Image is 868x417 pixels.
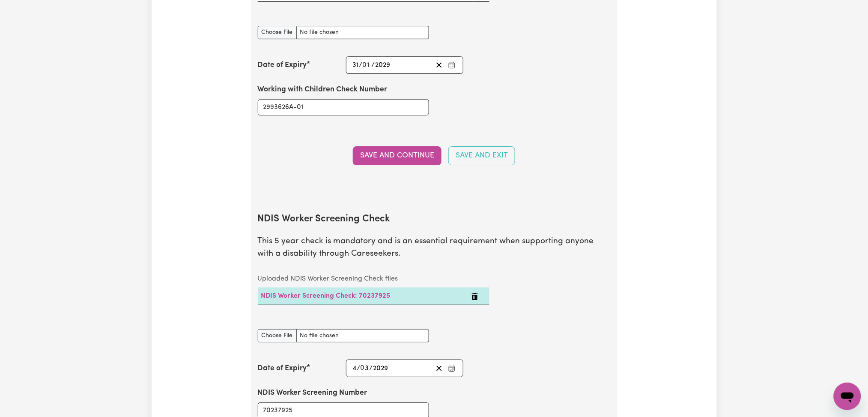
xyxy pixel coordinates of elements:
label: Working with Children Check Number [258,84,388,95]
caption: Uploaded NDIS Worker Screening Check files [258,270,489,287]
input: -- [363,59,371,71]
button: Delete NDIS Worker Screening Check: 70237925 [471,291,478,301]
input: -- [361,363,370,374]
label: Date of Expiry [258,60,307,71]
label: NDIS Worker Screening Number [258,387,367,399]
input: -- [352,59,359,71]
label: Date of Expiry [258,363,307,374]
span: / [371,61,375,69]
button: Enter the Date of Expiry of your Working with Children Check [446,59,458,71]
button: Enter the Date of Expiry of your NDIS Worker Screening Check [446,363,458,374]
input: ---- [375,59,391,71]
button: Save and Exit [448,146,515,165]
iframe: Button to launch messaging window [834,383,861,410]
span: / [370,365,373,372]
button: Clear date [433,59,446,71]
h2: NDIS Worker Screening Check [258,214,611,225]
button: Clear date [433,363,446,374]
a: NDIS Worker Screening Check: 70237925 [261,293,391,299]
span: 0 [363,62,367,69]
p: This 5 year check is mandatory and is an essential requirement when supporting anyone with a disa... [258,236,611,260]
button: Save and Continue [353,146,441,165]
span: / [357,365,361,372]
input: ---- [373,363,389,374]
span: 0 [361,365,365,372]
input: -- [352,363,357,374]
span: / [359,61,363,69]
